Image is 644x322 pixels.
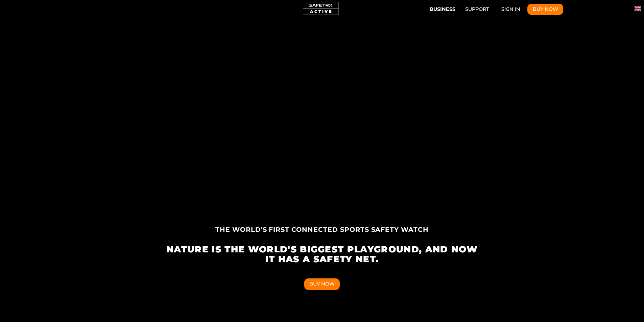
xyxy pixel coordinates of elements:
[527,4,563,15] button: Buy Now
[427,3,458,14] button: Business
[460,4,494,15] a: Support
[304,278,340,290] button: Buy Now
[635,5,641,12] img: en
[166,244,479,264] h1: NATURE IS THE WORLD'S BIGGEST PLAYGROUND, AND NOW IT HAS A SAFETY NET.
[496,4,525,15] a: Sign In
[166,226,479,233] h4: THE WORLD'S FIRST CONNECTED SPORTS SAFETY WATCH
[635,5,641,12] button: Change language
